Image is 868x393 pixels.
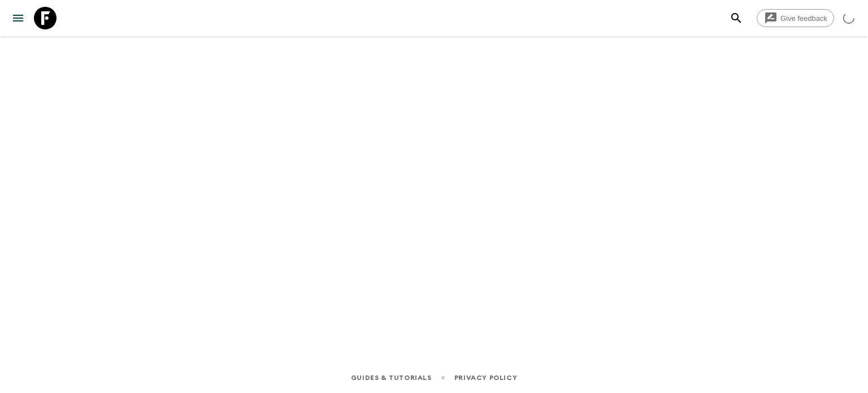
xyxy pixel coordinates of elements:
[774,14,834,23] span: Give feedback
[725,7,748,29] button: search adventures
[454,372,517,384] a: Privacy Policy
[351,372,432,384] a: Guides & Tutorials
[7,7,29,29] button: menu
[757,9,834,27] a: Give feedback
